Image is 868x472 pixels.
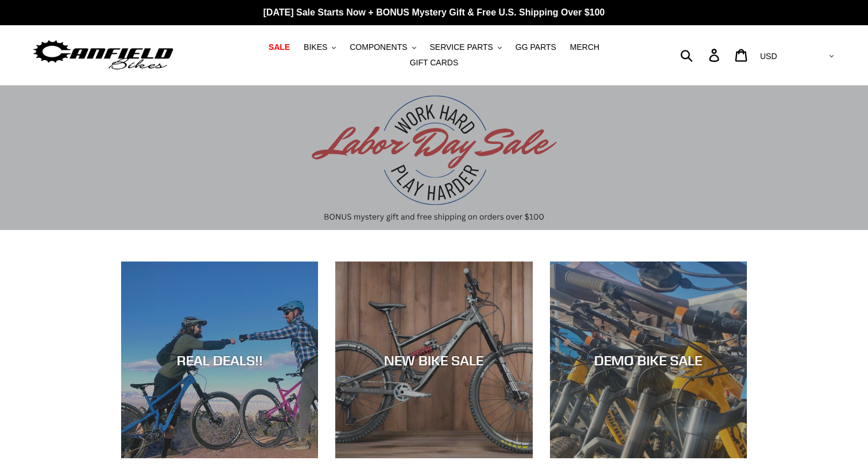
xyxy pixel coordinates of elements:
div: NEW BIKE SALE [335,352,532,368]
a: GIFT CARDS [404,55,464,71]
span: COMPONENTS [350,42,407,52]
span: GG PARTS [516,42,556,52]
span: SERVICE PARTS [429,42,493,52]
a: DEMO BIKE SALE [550,262,747,458]
button: BIKES [298,40,342,55]
a: GG PARTS [510,40,562,55]
span: SALE [269,42,290,52]
span: MERCH [570,42,599,52]
img: Canfield Bikes [32,37,175,73]
span: BIKES [304,42,327,52]
a: REAL DEALS!! [121,262,318,458]
a: NEW BIKE SALE [335,262,532,458]
div: DEMO BIKE SALE [550,352,747,368]
input: Search [687,42,716,68]
button: COMPONENTS [344,40,421,55]
div: REAL DEALS!! [121,352,318,368]
a: MERCH [564,40,605,55]
a: SALE [263,40,296,55]
button: SERVICE PARTS [424,40,507,55]
span: GIFT CARDS [410,58,459,68]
